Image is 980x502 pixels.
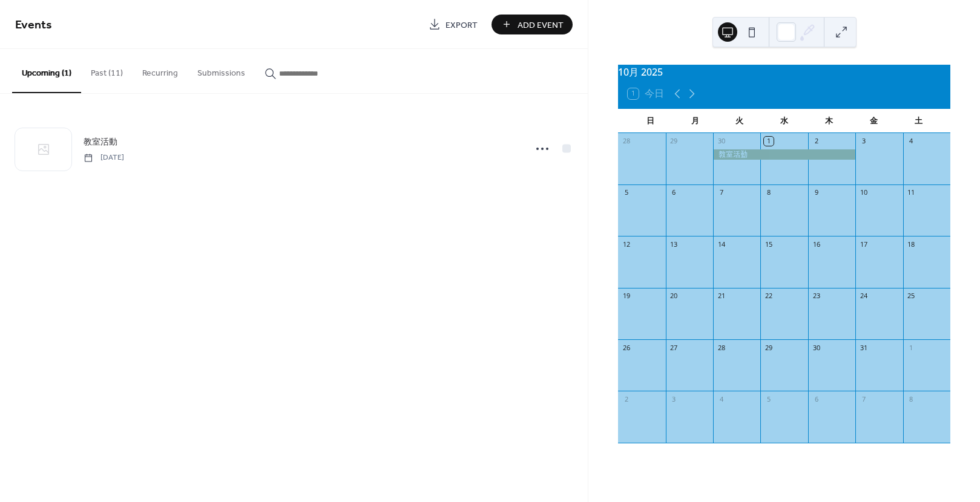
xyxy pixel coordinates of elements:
div: 22 [764,292,773,301]
div: 26 [622,343,631,352]
div: 5 [764,394,773,403]
div: 4 [717,394,726,403]
div: 21 [717,292,726,301]
div: 12 [622,240,631,249]
div: 8 [764,188,773,197]
div: 6 [669,188,679,197]
div: 金 [851,109,896,133]
div: 2 [812,137,821,146]
span: 教室活動 [84,136,117,149]
div: 木 [807,109,852,133]
div: 20 [669,292,679,301]
div: 日 [628,109,673,133]
div: 7 [859,394,868,403]
div: 28 [717,343,726,352]
span: Export [446,19,478,31]
div: 27 [669,343,679,352]
button: Recurring [133,49,188,92]
div: 6 [812,394,821,403]
div: 28 [622,137,631,146]
div: 29 [764,343,773,352]
div: 16 [812,240,821,249]
div: 10 [859,188,868,197]
button: Add Event [492,15,573,34]
div: 25 [907,292,916,301]
div: 13 [669,240,679,249]
div: 7 [717,188,726,197]
div: 3 [669,394,679,403]
div: 31 [859,343,868,352]
div: 水 [762,109,807,133]
div: 30 [717,137,726,146]
div: 11 [907,188,916,197]
span: [DATE] [84,152,124,163]
div: 1 [907,343,916,352]
div: 1 [764,137,773,146]
button: Past (11) [81,49,133,92]
div: 火 [717,109,762,133]
div: 23 [812,292,821,301]
div: 14 [717,240,726,249]
div: 土 [896,109,941,133]
button: Submissions [188,49,255,92]
div: 10月 2025 [618,65,950,79]
div: 29 [669,137,679,146]
div: 19 [622,292,631,301]
div: 9 [812,188,821,197]
div: 3 [859,137,868,146]
div: 2 [622,394,631,403]
button: Upcoming (1) [12,49,81,93]
span: Add Event [518,19,564,31]
a: Export [419,15,487,34]
div: 18 [907,240,916,249]
div: 24 [859,292,868,301]
div: 5 [622,188,631,197]
div: 教室活動 [713,149,855,160]
a: 教室活動 [84,135,117,149]
div: 30 [812,343,821,352]
div: 8 [907,394,916,403]
div: 月 [673,109,717,133]
div: 15 [764,240,773,249]
span: Events [15,13,52,37]
div: 17 [859,240,868,249]
div: 4 [907,137,916,146]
